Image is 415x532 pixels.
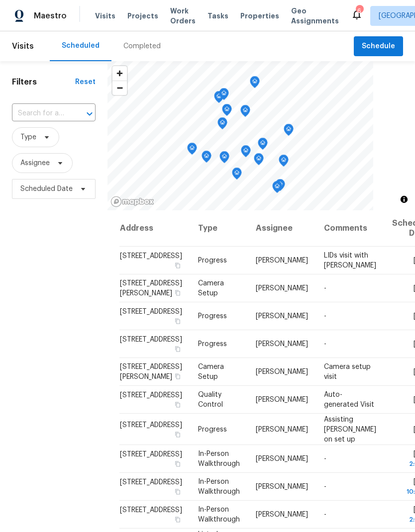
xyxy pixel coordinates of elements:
[173,430,182,439] button: Copy Address
[173,372,182,381] button: Copy Address
[173,459,182,468] button: Copy Address
[291,6,339,26] span: Geo Assignments
[198,426,227,433] span: Progress
[256,511,308,518] span: [PERSON_NAME]
[198,313,227,320] span: Progress
[250,76,260,91] div: Map marker
[198,450,240,467] span: In-Person Walkthrough
[316,210,384,247] th: Comments
[173,317,182,326] button: Copy Address
[62,41,100,51] div: Scheduled
[187,143,197,158] div: Map marker
[198,363,224,380] span: Camera Setup
[324,341,326,348] span: -
[256,313,308,320] span: [PERSON_NAME]
[202,151,211,166] div: Map marker
[198,341,227,348] span: Progress
[324,416,376,443] span: Assisting [PERSON_NAME] on set up
[120,507,182,514] span: [STREET_ADDRESS]
[112,81,127,95] button: Zoom out
[256,426,308,433] span: [PERSON_NAME]
[324,391,374,408] span: Auto-generated Visit
[222,104,232,119] div: Map marker
[120,421,182,428] span: [STREET_ADDRESS]
[120,280,182,297] span: [STREET_ADDRESS][PERSON_NAME]
[95,11,115,21] span: Visits
[120,451,182,458] span: [STREET_ADDRESS]
[256,257,308,264] span: [PERSON_NAME]
[107,61,373,210] canvas: Map
[254,153,264,169] div: Map marker
[356,6,363,16] div: 6
[284,124,294,139] div: Map marker
[324,483,326,490] span: -
[110,196,154,207] a: Mapbox homepage
[240,105,250,120] div: Map marker
[190,210,248,247] th: Type
[362,40,395,53] span: Schedule
[256,483,308,490] span: [PERSON_NAME]
[112,81,127,95] span: Zoom out
[256,285,308,292] span: [PERSON_NAME]
[207,12,228,19] span: Tasks
[12,35,34,57] span: Visits
[12,106,68,121] input: Search for an address...
[214,91,224,106] div: Map marker
[83,107,97,121] button: Open
[354,36,403,57] button: Schedule
[34,11,67,21] span: Maestro
[120,479,182,486] span: [STREET_ADDRESS]
[173,400,182,409] button: Copy Address
[258,138,268,153] div: Map marker
[248,210,316,247] th: Assignee
[123,41,161,51] div: Completed
[119,210,190,247] th: Address
[198,506,240,523] span: In-Person Walkthrough
[20,184,73,194] span: Scheduled Date
[398,193,410,205] button: Toggle attribution
[120,363,182,380] span: [STREET_ADDRESS][PERSON_NAME]
[232,168,242,183] div: Map marker
[75,77,96,87] div: Reset
[120,336,182,343] span: [STREET_ADDRESS]
[256,341,308,348] span: [PERSON_NAME]
[256,455,308,462] span: [PERSON_NAME]
[241,145,251,161] div: Map marker
[120,392,182,399] span: [STREET_ADDRESS]
[279,155,289,170] div: Map marker
[173,345,182,354] button: Copy Address
[198,478,240,495] span: In-Person Walkthrough
[324,363,371,380] span: Camera setup visit
[219,151,229,167] div: Map marker
[20,132,36,142] span: Type
[272,181,282,196] div: Map marker
[275,179,285,194] div: Map marker
[324,313,326,320] span: -
[170,6,196,26] span: Work Orders
[12,77,75,87] h1: Filters
[198,391,223,408] span: Quality Control
[120,253,182,260] span: [STREET_ADDRESS]
[219,88,229,103] div: Map marker
[173,487,182,496] button: Copy Address
[324,455,326,462] span: -
[173,288,182,297] button: Copy Address
[401,194,407,205] span: Toggle attribution
[324,285,326,292] span: -
[256,368,308,375] span: [PERSON_NAME]
[173,515,182,524] button: Copy Address
[198,280,224,297] span: Camera Setup
[256,396,308,403] span: [PERSON_NAME]
[120,308,182,315] span: [STREET_ADDRESS]
[324,511,326,518] span: -
[112,66,127,81] button: Zoom in
[240,11,279,21] span: Properties
[217,117,227,133] div: Map marker
[20,158,50,168] span: Assignee
[173,261,182,270] button: Copy Address
[127,11,158,21] span: Projects
[198,257,227,264] span: Progress
[324,252,376,269] span: LIDs visit with [PERSON_NAME]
